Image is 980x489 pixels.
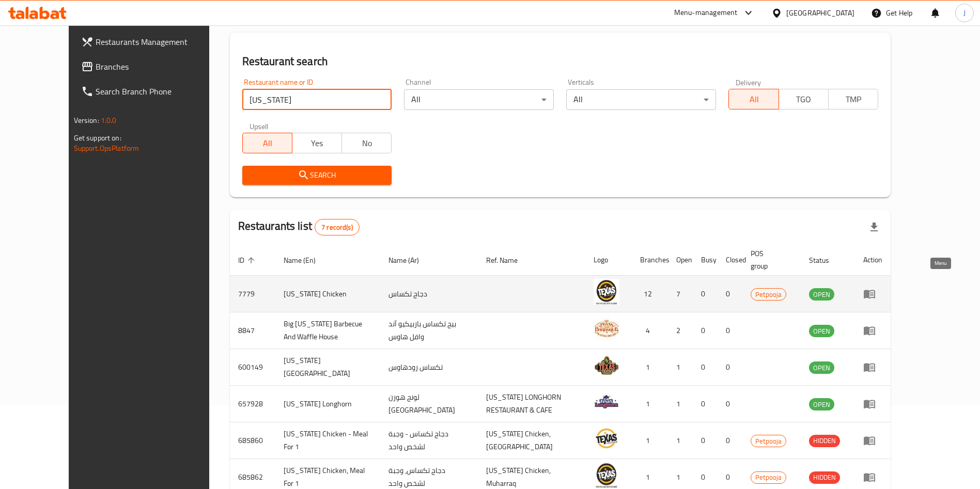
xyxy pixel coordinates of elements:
[632,386,668,422] td: 1
[242,89,392,110] input: Search for restaurant name or ID..
[73,79,232,104] a: Search Branch Phone
[718,312,742,349] td: 0
[809,471,840,483] span: HIDDEN
[486,254,531,266] span: Ref. Name
[594,316,619,341] img: Big Texas Barbecue And Waffle House
[718,244,742,276] th: Closed
[380,349,478,386] td: تكساس رودهاوس
[275,422,381,459] td: [US_STATE] Chicken - Meal For 1
[315,219,360,235] div: Total records count
[73,54,232,79] a: Branches
[346,136,387,151] span: No
[380,386,478,422] td: لونج هورن [GEOGRAPHIC_DATA]
[74,131,121,145] span: Get support on:
[478,386,585,422] td: [US_STATE] LONGHORN RESTAURANT & CAFE
[693,244,718,276] th: Busy
[736,78,761,86] label: Delivery
[693,276,718,312] td: 0
[315,223,359,232] span: 7 record(s)
[632,349,668,386] td: 1
[73,29,232,54] a: Restaurants Management
[863,324,882,337] div: Menu
[242,166,392,185] button: Search
[275,276,381,312] td: [US_STATE] Chicken
[292,133,342,153] button: Yes
[863,434,882,447] div: Menu
[250,122,269,130] label: Upsell
[809,325,834,337] span: OPEN
[809,398,834,411] div: OPEN
[963,7,966,19] span: J
[275,386,381,422] td: [US_STATE] Longhorn
[297,136,338,151] span: Yes
[242,54,879,69] h2: Restaurant search
[275,312,381,349] td: Big [US_STATE] Barbecue And Waffle House
[809,399,834,411] span: OPEN
[242,133,292,153] button: All
[862,215,886,240] div: Export file
[585,244,632,276] th: Logo
[751,435,786,447] span: Petpooja
[388,254,432,266] span: Name (Ar)
[594,389,619,415] img: Texas Longhorn
[238,218,360,235] h2: Restaurants list
[668,244,693,276] th: Open
[693,312,718,349] td: 0
[674,7,738,19] div: Menu-management
[96,85,224,98] span: Search Branch Phone
[809,289,834,301] span: OPEN
[380,276,478,312] td: دجاج تكساس
[230,276,275,312] td: 7779
[96,36,224,48] span: Restaurants Management
[96,60,224,73] span: Branches
[728,89,779,109] button: All
[594,279,619,305] img: Texas Chicken
[594,425,619,451] img: Texas Chicken - Meal For 1
[341,133,392,153] button: No
[751,247,789,272] span: POS group
[718,276,742,312] td: 0
[478,422,585,459] td: [US_STATE] Chicken, [GEOGRAPHIC_DATA]
[863,398,882,410] div: Menu
[809,435,840,447] div: HIDDEN
[693,386,718,422] td: 0
[594,462,619,488] img: Texas Chicken, Meal For 1
[230,349,275,386] td: 600149
[284,254,329,266] span: Name (En)
[668,422,693,459] td: 1
[863,471,882,483] div: Menu
[251,169,384,182] span: Search
[751,471,786,483] span: Petpooja
[230,386,275,422] td: 657928
[786,7,854,19] div: [GEOGRAPHIC_DATA]
[783,92,825,107] span: TGO
[855,244,891,276] th: Action
[693,422,718,459] td: 0
[779,89,829,109] button: TGO
[668,312,693,349] td: 2
[74,114,99,127] span: Version:
[828,89,878,109] button: TMP
[809,435,840,447] span: HIDDEN
[632,422,668,459] td: 1
[668,349,693,386] td: 1
[809,362,834,374] span: OPEN
[238,254,258,266] span: ID
[718,349,742,386] td: 0
[247,136,288,151] span: All
[74,141,139,155] a: Support.OpsPlatform
[809,361,834,374] div: OPEN
[751,289,786,301] span: Petpooja
[693,349,718,386] td: 0
[863,361,882,373] div: Menu
[380,312,478,349] td: بيج تكساس باربيكيو آند وافل هاوس
[718,386,742,422] td: 0
[668,386,693,422] td: 1
[404,89,554,110] div: All
[230,312,275,349] td: 8847
[380,422,478,459] td: دجاج تكساس - وجبة لشخص واحد
[809,254,843,266] span: Status
[101,114,117,127] span: 1.0.0
[733,92,774,107] span: All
